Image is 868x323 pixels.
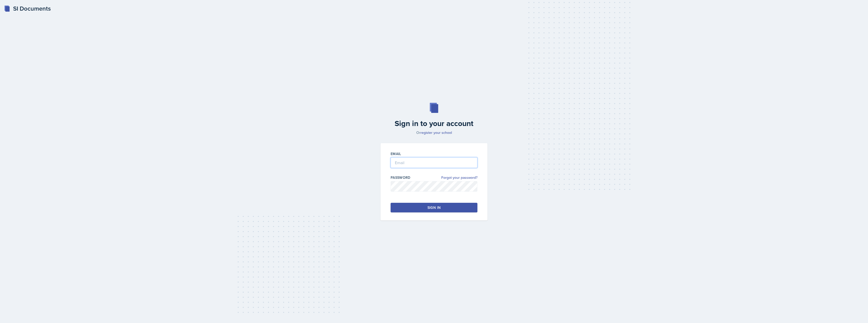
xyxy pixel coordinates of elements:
[377,119,491,128] h2: Sign in to your account
[391,203,477,212] button: Sign in
[427,205,441,210] div: Sign in
[391,157,477,168] input: Email
[391,151,401,156] label: Email
[391,175,411,180] label: Password
[377,130,491,135] p: Or
[4,4,51,13] a: SI Documents
[441,175,477,180] a: Forgot your password?
[420,130,452,135] a: register your school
